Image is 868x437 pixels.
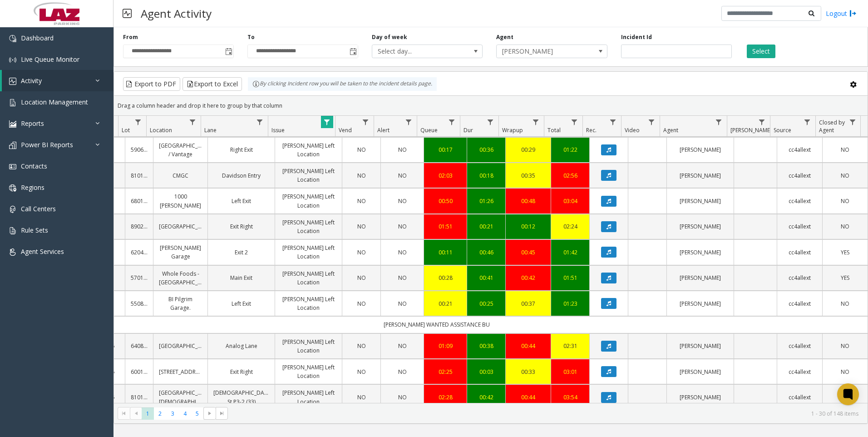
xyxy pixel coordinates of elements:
a: 810120 [131,171,148,180]
a: Location Filter Menu [187,116,199,128]
a: [PERSON_NAME] [672,145,728,154]
a: YES [828,248,862,257]
a: Queue Filter Menu [446,116,458,128]
span: [PERSON_NAME] [497,45,585,58]
a: cc4allext [783,367,817,376]
span: Alert [377,126,390,134]
a: [STREET_ADDRESS] [159,367,202,376]
div: 00:17 [429,145,461,154]
a: cc4allext [783,273,817,282]
div: By clicking Incident row you will be taken to the incident details page. [248,77,437,91]
img: 'icon' [9,99,16,106]
a: 00:03 [473,367,500,376]
a: [DEMOGRAPHIC_DATA] St P3-2 (33) [213,388,269,406]
div: Drag a column header and drop it here to group by that column [114,98,868,114]
a: cc4allext [783,145,817,154]
a: 00:21 [473,222,500,231]
span: Page 4 [179,407,191,420]
img: pageIcon [123,2,132,25]
a: Lane Filter Menu [254,116,266,128]
a: Analog Lane [213,342,269,350]
a: NO [828,171,862,180]
a: NO [348,145,375,154]
a: NO [386,248,418,257]
span: NO [357,274,366,282]
a: NO [348,197,375,205]
a: NO [386,171,418,180]
span: Power BI Reports [21,140,73,149]
span: Contacts [21,162,47,170]
a: 00:21 [429,299,461,308]
a: 00:38 [473,342,500,350]
a: 00:42 [473,393,500,402]
a: YES [828,393,862,402]
span: NO [357,223,366,230]
img: infoIcon.svg [252,80,260,88]
span: Total [547,126,561,134]
span: NO [357,197,366,205]
a: 00:42 [511,273,545,282]
span: Vend [339,126,352,134]
span: NO [357,146,366,154]
label: Agent [496,33,513,41]
a: [PERSON_NAME] Left Location [281,388,336,406]
a: 03:54 [557,393,584,402]
a: [PERSON_NAME] [672,393,728,402]
a: 01:26 [473,197,500,205]
span: NO [357,393,366,401]
div: Data table [114,116,868,403]
a: 01:42 [557,248,584,257]
a: NO [386,299,418,308]
a: 02:56 [557,171,584,180]
a: [PERSON_NAME] Left Location [281,141,336,159]
span: Live Queue Monitor [21,55,79,64]
span: Go to the last page [218,410,226,417]
a: Vend Filter Menu [360,116,372,128]
a: [PERSON_NAME] Left Location [281,218,336,235]
a: [PERSON_NAME] Left Location [281,338,336,355]
a: [GEOGRAPHIC_DATA] [159,222,202,231]
a: [PERSON_NAME] [672,342,728,350]
a: 550804 [131,299,148,308]
a: NO [386,273,418,282]
a: [PERSON_NAME] [672,273,728,282]
a: 00:11 [429,248,461,257]
a: Logout [826,9,857,18]
a: 00:44 [511,393,545,402]
a: 00:29 [511,145,545,154]
td: [PERSON_NAME] WANTED ASSISTANCE BU [6,316,868,333]
div: 02:03 [429,171,461,180]
a: 00:18 [473,171,500,180]
a: 570141 [131,273,148,282]
span: Lane [204,126,217,134]
span: Queue [420,126,438,134]
a: NO [348,171,375,180]
a: YES [828,273,862,282]
label: Incident Id [621,33,652,41]
a: 03:01 [557,367,584,376]
a: 03:04 [557,197,584,205]
span: NO [357,342,366,350]
div: 02:25 [429,367,461,376]
a: 02:28 [429,393,461,402]
div: 01:51 [429,222,461,231]
a: Exit 2 [213,248,269,257]
img: 'icon' [9,184,16,192]
a: 590672 [131,145,148,154]
a: NO [386,393,418,402]
a: Source Filter Menu [801,116,814,128]
a: NO [348,222,375,231]
a: 680130 [131,197,148,205]
img: 'icon' [9,142,16,149]
a: Video Filter Menu [646,116,658,128]
a: [PERSON_NAME] [672,248,728,257]
a: 00:25 [473,299,500,308]
span: Regions [21,183,44,192]
label: To [247,33,255,41]
a: 620439 [131,248,148,257]
a: 00:50 [429,197,461,205]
